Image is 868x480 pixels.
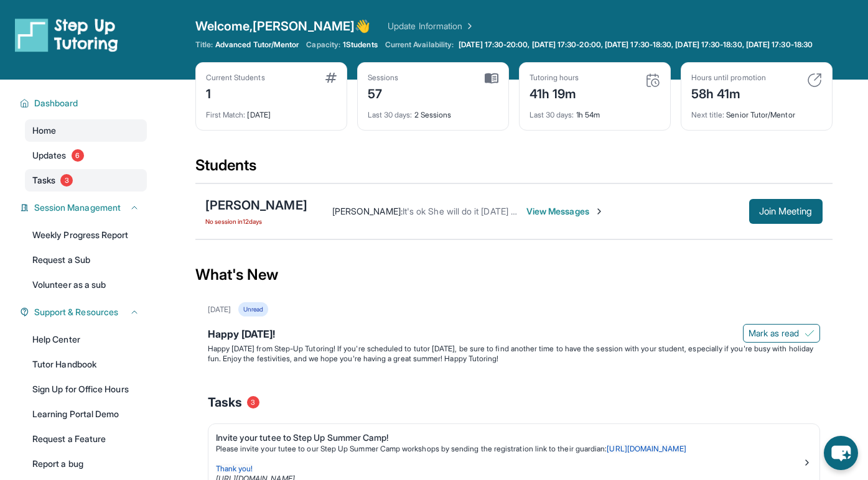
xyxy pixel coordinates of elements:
div: Happy [DATE]! [208,326,820,344]
img: Mark as read [805,328,814,338]
a: Weekly Progress Report [25,224,147,246]
div: Senior Tutor/Mentor [691,103,822,120]
p: Happy [DATE] from Step-Up Tutoring! If you're scheduled to tutor [DATE], be sure to find another ... [208,344,820,364]
span: No session in 12 days [205,216,307,226]
button: Session Management [29,201,139,214]
a: [URL][DOMAIN_NAME] [607,444,686,453]
div: Tutoring hours [530,73,579,83]
span: Thank you! [216,464,253,473]
span: Session Management [34,201,121,214]
div: [DATE] [206,103,337,120]
a: Updates6 [25,144,147,167]
img: logo [15,17,118,52]
span: 6 [72,149,84,162]
span: [DATE] 17:30-20:00, [DATE] 17:30-20:00, [DATE] 17:30-18:30, [DATE] 17:30-18:30, [DATE] 17:30-18:30 [459,40,813,50]
div: 41h 19m [530,83,579,103]
button: Join Meeting [749,199,823,224]
span: Last 30 days : [368,110,413,119]
a: Request a Feature [25,428,147,450]
div: 1h 54m [530,103,660,120]
span: Support & Resources [34,306,118,318]
img: Chevron Right [462,20,475,32]
div: 57 [368,83,399,103]
div: 1 [206,83,265,103]
span: Current Availability: [385,40,454,50]
div: What's New [195,247,833,302]
div: Invite your tutee to Step Up Summer Camp! [216,432,802,444]
span: Join Meeting [759,208,813,215]
span: Tasks [32,174,55,187]
span: First Match : [206,110,246,119]
a: Request a Sub [25,249,147,271]
button: Mark as read [743,324,820,343]
a: Volunteer as a sub [25,274,147,296]
div: [PERSON_NAME] [205,196,307,214]
a: Home [25,119,147,142]
span: [PERSON_NAME] : [332,206,403,216]
span: Advanced Tutor/Mentor [215,40,299,50]
a: Report a bug [25,453,147,475]
div: Students [195,155,833,183]
span: Last 30 days : [530,110,574,119]
div: Sessions [368,73,399,83]
span: Tasks [208,394,242,411]
div: Current Students [206,73,265,83]
span: 3 [60,174,73,187]
button: Support & Resources [29,306,139,318]
a: Tasks3 [25,169,147,192]
a: Update Information [388,20,475,32]
p: Please invite your tutee to our Step Up Summer Camp workshops by sending the registration link to... [216,444,802,454]
span: Mark as read [749,327,800,339]
span: Updates [32,149,67,162]
a: Learning Portal Demo [25,403,147,425]
span: Welcome, [PERSON_NAME] 👋 [195,17,371,35]
div: Unread [238,302,268,316]
a: Sign Up for Office Hours [25,378,147,400]
span: Home [32,124,56,137]
a: Tutor Handbook [25,353,147,376]
span: 3 [247,396,259,408]
span: Dashboard [34,97,78,109]
div: Hours until promotion [691,73,766,83]
img: Chevron-Right [594,206,604,216]
a: Help Center [25,328,147,351]
div: 58h 41m [691,83,766,103]
img: card [325,73,337,83]
span: It's ok She will do it [DATE] Thank you [403,206,553,216]
button: chat-button [824,436,858,470]
div: 2 Sessions [368,103,498,120]
span: View Messages [526,205,604,218]
button: Dashboard [29,97,139,109]
span: 1 Students [343,40,378,50]
img: card [645,73,660,88]
img: card [807,73,822,88]
span: Capacity: [306,40,340,50]
div: [DATE] [208,305,231,315]
a: [DATE] 17:30-20:00, [DATE] 17:30-20:00, [DATE] 17:30-18:30, [DATE] 17:30-18:30, [DATE] 17:30-18:30 [456,40,815,50]
span: Title: [195,40,213,50]
img: card [485,73,498,84]
span: Next title : [691,110,725,119]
